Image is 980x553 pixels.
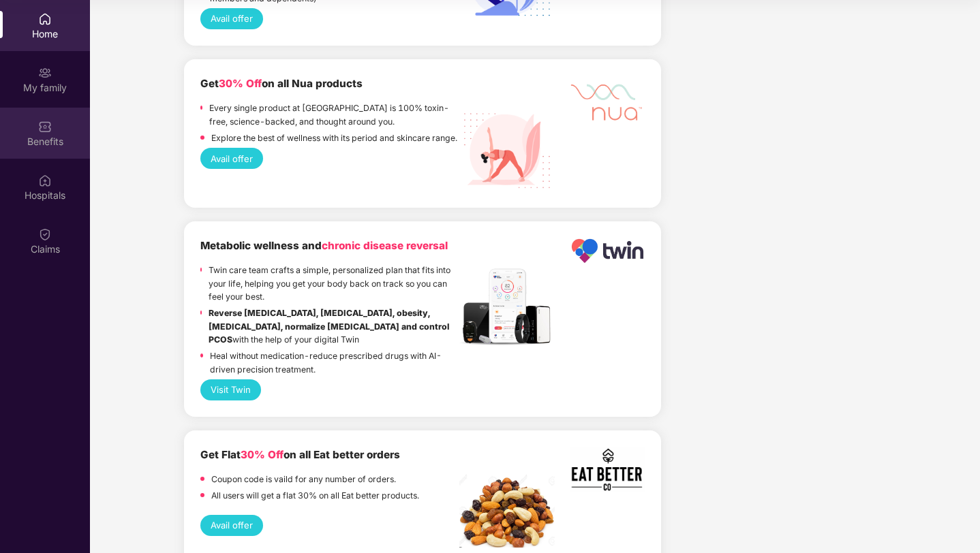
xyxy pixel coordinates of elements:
p: Coupon code is vaild for any number of orders. [211,473,396,486]
span: chronic disease reversal [322,239,448,252]
p: Every single product at [GEOGRAPHIC_DATA] is 100% toxin-free, science-backed, and thought around ... [209,101,459,128]
p: Heal without medication-reduce prescribed drugs with AI-driven precision treatment. [210,349,459,376]
img: Screenshot%202022-11-17%20at%202.10.19%20PM.png [570,447,645,492]
p: Twin care team crafts a simple, personalized plan that fits into your life, helping you get your ... [209,264,459,303]
span: 30% Off [219,77,262,90]
img: Header.jpg [459,265,555,348]
img: Screenshot%202022-11-18%20at%2012.32.13%20PM.png [459,474,555,548]
img: svg+xml;base64,PHN2ZyBpZD0iSG9tZSIgeG1sbnM9Imh0dHA6Ly93d3cudzMub3JnLzIwMDAvc3ZnIiB3aWR0aD0iMjAiIG... [38,12,52,26]
img: svg+xml;base64,PHN2ZyBpZD0iQ2xhaW0iIHhtbG5zPSJodHRwOi8vd3d3LnczLm9yZy8yMDAwL3N2ZyIgd2lkdGg9IjIwIi... [38,227,52,241]
img: svg+xml;base64,PHN2ZyBpZD0iQmVuZWZpdHMiIHhtbG5zPSJodHRwOi8vd3d3LnczLm9yZy8yMDAwL3N2ZyIgd2lkdGg9Ij... [38,120,52,133]
strong: Reverse [MEDICAL_DATA], [MEDICAL_DATA], obesity, [MEDICAL_DATA], normalize [MEDICAL_DATA] and con... [209,308,449,345]
b: Get Flat on all Eat better orders [200,448,400,461]
p: Explore the best of wellness with its period and skincare range. [211,131,457,144]
img: Nua%20Products.png [459,103,555,198]
img: svg+xml;base64,PHN2ZyBpZD0iSG9zcGl0YWxzIiB4bWxucz0iaHR0cDovL3d3dy53My5vcmcvMjAwMC9zdmciIHdpZHRoPS... [38,174,52,187]
img: Logo.png [570,238,645,264]
img: Mask%20Group%20527.png [570,76,645,124]
p: All users will get a flat 30% on all Eat better products. [211,489,419,502]
button: Avail offer [200,515,263,536]
b: Get on all Nua products [200,77,363,90]
button: Avail offer [200,8,263,29]
button: Visit Twin [200,379,261,400]
img: svg+xml;base64,PHN2ZyB3aWR0aD0iMjAiIGhlaWdodD0iMjAiIHZpZXdCb3g9IjAgMCAyMCAyMCIgZmlsbD0ibm9uZSIgeG... [38,66,52,80]
button: Avail offer [200,148,263,169]
b: Metabolic wellness and [200,239,448,252]
span: 30% Off [241,448,284,461]
p: with the help of your digital Twin [209,306,459,346]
